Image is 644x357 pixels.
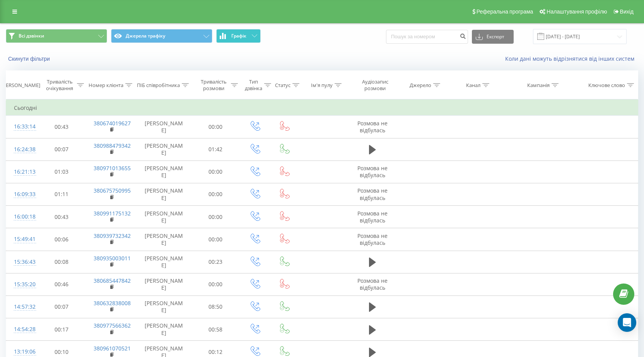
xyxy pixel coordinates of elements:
span: Розмова не відбулась [357,232,388,246]
td: [PERSON_NAME] [137,116,191,138]
td: 00:00 [191,161,240,183]
div: [PERSON_NAME] [1,82,40,89]
div: Ключове слово [588,82,625,89]
a: 380991175132 [94,210,131,217]
input: Пошук за номером [386,30,468,44]
div: 16:24:38 [14,142,29,157]
td: [PERSON_NAME] [137,183,191,205]
td: 00:43 [37,206,86,228]
div: 16:00:18 [14,209,29,224]
td: [PERSON_NAME] [137,228,191,251]
div: Канал [466,82,480,89]
td: [PERSON_NAME] [137,296,191,318]
td: 00:07 [37,138,86,161]
span: Розмова не відбулась [357,164,388,179]
span: Розмова не відбулась [357,277,388,291]
span: Реферальна програма [477,9,533,15]
span: Вихід [620,9,634,15]
a: 380977566362 [94,322,131,329]
td: 00:46 [37,273,86,296]
button: Скинути фільтри [6,55,54,62]
div: Open Intercom Messenger [618,313,636,332]
button: Графік [216,29,261,43]
a: 380632838008 [94,299,131,307]
a: 380675750995 [94,187,131,194]
td: 00:17 [37,318,86,341]
td: 00:07 [37,296,86,318]
a: 380935003011 [94,255,131,262]
div: 16:21:13 [14,164,29,179]
td: 00:00 [191,183,240,205]
td: 01:03 [37,161,86,183]
td: [PERSON_NAME] [137,251,191,273]
a: 380988479342 [94,142,131,149]
a: Коли дані можуть відрізнятися вiд інших систем [505,55,638,62]
span: Всі дзвінки [19,33,44,39]
div: Номер клієнта [89,82,123,89]
a: 380685447842 [94,277,131,284]
td: 00:58 [191,318,240,341]
div: Аудіозапис розмови [356,79,394,92]
div: 14:54:28 [14,322,29,337]
td: [PERSON_NAME] [137,138,191,161]
span: Розмова не відбулась [357,210,388,224]
a: 380939732342 [94,232,131,239]
td: 00:23 [191,251,240,273]
td: [PERSON_NAME] [137,318,191,341]
div: 15:35:20 [14,277,29,292]
td: 08:50 [191,296,240,318]
div: 15:36:43 [14,255,29,270]
button: Експорт [472,30,514,44]
td: 00:08 [37,251,86,273]
td: 00:00 [191,228,240,251]
td: 00:43 [37,116,86,138]
td: 00:00 [191,273,240,296]
td: 00:00 [191,116,240,138]
span: Графік [231,33,246,39]
div: Статус [275,82,290,89]
div: 15:49:41 [14,232,29,247]
span: Налаштування профілю [547,9,607,15]
div: 14:57:32 [14,299,29,314]
td: 00:06 [37,228,86,251]
div: Тривалість розмови [198,79,229,92]
span: Розмова не відбулась [357,120,388,134]
div: 16:33:14 [14,119,29,134]
a: 380971013655 [94,164,131,172]
div: Тривалість очікування [44,79,75,92]
div: Тип дзвінка [245,79,262,92]
td: Сьогодні [6,100,638,116]
button: Джерела трафіку [111,29,212,43]
div: Ім'я пулу [311,82,333,89]
div: Кампанія [527,82,550,89]
td: [PERSON_NAME] [137,161,191,183]
td: 01:11 [37,183,86,205]
span: Розмова не відбулась [357,187,388,201]
td: 01:42 [191,138,240,161]
div: ПІБ співробітника [137,82,180,89]
td: 00:00 [191,206,240,228]
a: 380961070521 [94,345,131,352]
button: Всі дзвінки [6,29,107,43]
td: [PERSON_NAME] [137,206,191,228]
a: 380674019627 [94,120,131,127]
div: 16:09:33 [14,187,29,202]
td: [PERSON_NAME] [137,273,191,296]
div: Джерело [410,82,431,89]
